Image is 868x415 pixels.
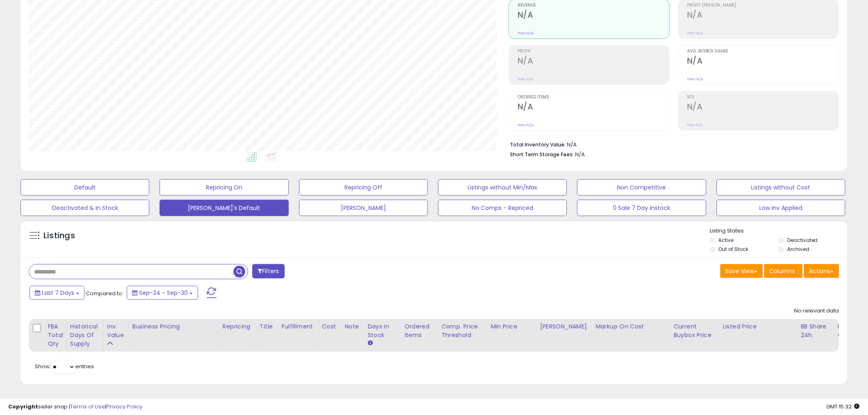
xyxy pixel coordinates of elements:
[8,403,38,410] strong: Copyright
[687,102,839,113] h2: N/A
[299,179,428,196] button: Repricing Off
[107,322,126,340] div: Inv. value
[687,49,839,54] span: Avg. Buybox Share
[368,322,397,340] div: Days In Stock
[139,289,188,297] span: Sep-24 - Sep-30
[687,10,839,21] h2: N/A
[717,179,845,196] button: Listings without Cost
[770,267,795,275] span: Columns
[438,200,567,216] button: No Comps - Repriced
[592,319,670,352] th: The percentage added to the cost of goods (COGS) that forms the calculator for Min & Max prices.
[127,286,198,300] button: Sep-24 - Sep-30
[764,264,803,278] button: Columns
[596,322,667,331] div: Markup on Cost
[42,289,74,297] span: Last 7 Days
[687,56,839,67] h2: N/A
[719,237,734,244] label: Active
[518,10,669,21] h2: N/A
[43,230,75,242] h5: Listings
[21,179,149,196] button: Default
[132,322,216,331] div: Business Pricing
[687,3,839,8] span: Profit [PERSON_NAME]
[518,49,669,54] span: Profit
[575,150,585,158] span: N/A
[299,200,428,216] button: [PERSON_NAME]
[223,322,253,331] div: Repricing
[21,200,149,216] button: Deactivated & In Stock
[723,322,794,331] div: Listed Price
[345,322,361,331] div: Note
[48,322,63,348] div: FBA Total Qty
[518,3,669,8] span: Revenue
[720,264,763,278] button: Save View
[160,179,288,196] button: Repricing On
[717,200,845,216] button: Low Inv Applied
[438,179,567,196] button: Listings without Min/Max
[827,403,860,410] span: 2025-10-9 15:32 GMT
[106,403,142,410] a: Privacy Policy
[35,363,94,370] span: Show: entries
[687,77,703,82] small: Prev: N/A
[510,151,574,158] b: Short Term Storage Fees:
[804,264,839,278] button: Actions
[322,322,338,331] div: Cost
[838,322,868,340] div: Num of Comp.
[441,322,484,340] div: Comp. Price Threshold
[510,141,566,148] b: Total Inventory Value:
[518,95,669,100] span: Ordered Items
[404,322,434,340] div: Ordered Items
[674,322,716,340] div: Current Buybox Price
[70,403,105,410] a: Terms of Use
[577,179,706,196] button: Non Competitive
[801,322,831,340] div: BB Share 24h.
[518,77,534,82] small: Prev: N/A
[260,322,274,331] div: Title
[70,322,100,348] div: Historical Days Of Supply
[540,322,589,331] div: [PERSON_NAME]
[281,322,315,331] div: Fulfillment
[491,322,533,331] div: Min Price
[8,403,142,411] div: seller snap | |
[710,227,847,235] p: Listing States:
[787,237,818,244] label: Deactivated
[719,246,749,253] label: Out of Stock
[518,102,669,113] h2: N/A
[518,123,534,128] small: Prev: N/A
[252,264,284,278] button: Filters
[518,56,669,67] h2: N/A
[687,31,703,36] small: Prev: N/A
[518,31,534,36] small: Prev: N/A
[577,200,706,216] button: 0 Sale 7 Day instock
[30,286,85,300] button: Last 7 Days
[510,139,833,149] li: N/A
[368,340,372,347] small: Days In Stock.
[86,290,123,297] span: Compared to:
[795,307,839,315] div: No relevant data
[787,246,809,253] label: Archived
[687,95,839,100] span: ROI
[687,123,703,128] small: Prev: N/A
[160,200,288,216] button: [PERSON_NAME]'s Default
